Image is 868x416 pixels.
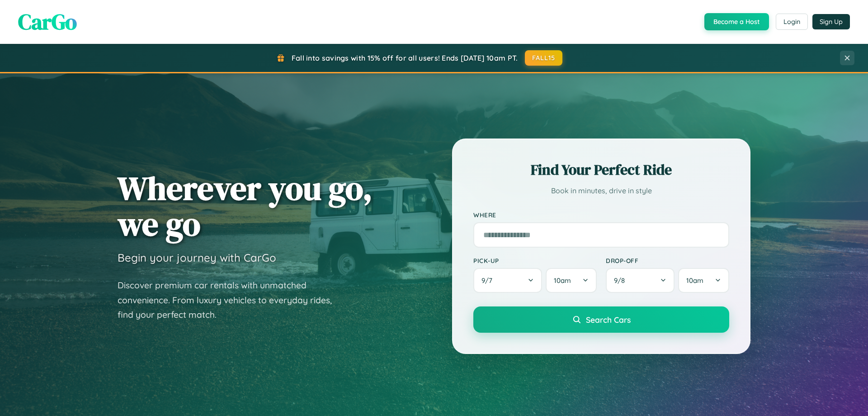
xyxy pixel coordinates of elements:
[812,14,850,29] button: Sign Up
[473,268,542,293] button: 9/7
[473,211,729,219] label: Where
[546,268,597,293] button: 10am
[473,184,729,197] p: Book in minutes, drive in style
[686,276,703,285] span: 10am
[118,278,344,322] p: Discover premium car rentals with unmatched convenience. From luxury vehicles to everyday rides, ...
[678,268,729,293] button: 10am
[586,315,631,325] span: Search Cars
[473,160,729,180] h2: Find Your Perfect Ride
[525,50,563,66] button: FALL15
[614,276,629,285] span: 9 / 8
[473,257,597,264] label: Pick-up
[704,13,769,30] button: Become a Host
[473,306,729,333] button: Search Cars
[554,276,571,285] span: 10am
[118,251,276,264] h3: Begin your journey with CarGo
[118,170,373,242] h1: Wherever you go, we go
[292,53,518,62] span: Fall into savings with 15% off for all users! Ends [DATE] 10am PT.
[18,7,77,37] span: CarGo
[481,276,497,285] span: 9 / 7
[606,257,729,264] label: Drop-off
[776,14,808,30] button: Login
[606,268,675,293] button: 9/8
